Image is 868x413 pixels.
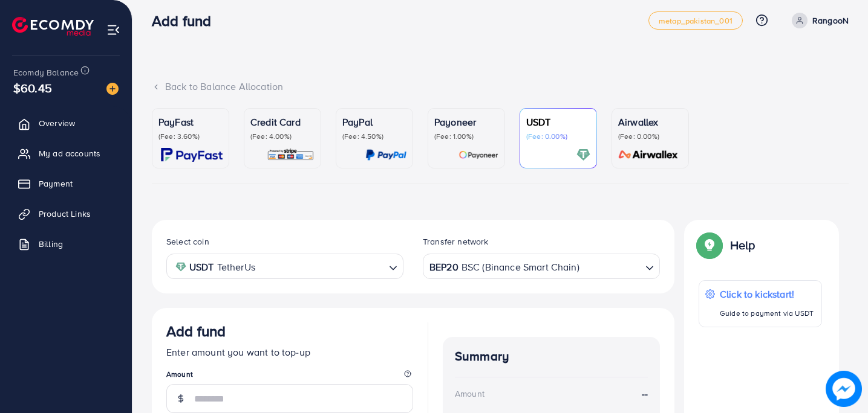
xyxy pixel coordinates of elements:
[106,83,119,95] img: image
[720,306,814,321] p: Guide to payment via USDT
[158,132,223,141] p: (Fee: 3.60%)
[158,115,223,129] p: PayFast
[250,132,315,141] p: (Fee: 4.00%)
[720,287,814,301] p: Click to kickstart!
[13,66,79,78] span: Ecomdy Balance
[166,235,209,248] label: Select coin
[648,11,743,30] a: metap_pakistan_001
[106,23,120,37] img: menu
[39,208,91,220] span: Product Links
[9,232,123,256] a: Billing
[39,117,75,129] span: Overview
[9,111,123,135] a: Overview
[618,132,682,141] p: (Fee: 0.00%)
[434,132,498,141] p: (Fee: 1.00%)
[365,148,406,162] img: card
[787,13,849,28] a: RangooN
[812,13,849,28] p: RangooN
[526,115,590,129] p: USDT
[342,115,406,129] p: PayPal
[615,148,682,162] img: card
[189,258,214,276] strong: USDT
[462,258,579,276] span: BSC (Binance Smart Chain)
[217,258,255,276] span: TetherUs
[250,115,315,129] p: Credit Card
[526,132,590,141] p: (Fee: 0.00%)
[423,235,489,248] label: Transfer network
[342,132,406,141] p: (Fee: 4.50%)
[659,17,733,25] span: metap_pakistan_001
[826,371,862,407] img: image
[39,178,73,190] span: Payment
[39,147,100,159] span: My ad accounts
[434,115,498,129] p: Payoneer
[166,345,413,359] p: Enter amount you want to top-up
[267,148,315,162] img: card
[161,148,223,162] img: card
[458,148,498,162] img: card
[175,261,186,272] img: coin
[152,80,849,94] div: Back to Balance Allocation
[166,322,226,340] h3: Add fund
[39,238,63,250] span: Billing
[9,202,123,226] a: Product Links
[166,254,403,278] div: Search for option
[13,79,52,97] span: $60.45
[9,171,123,196] a: Payment
[429,258,458,276] strong: BEP20
[581,257,641,276] input: Search for option
[618,115,682,129] p: Airwallex
[699,234,720,256] img: Popup guide
[9,141,123,165] a: My ad accounts
[576,148,590,162] img: card
[423,254,660,278] div: Search for option
[259,257,384,276] input: Search for option
[166,369,413,384] legend: Amount
[12,17,94,36] img: logo
[152,12,221,30] h3: Add fund
[730,238,755,252] p: Help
